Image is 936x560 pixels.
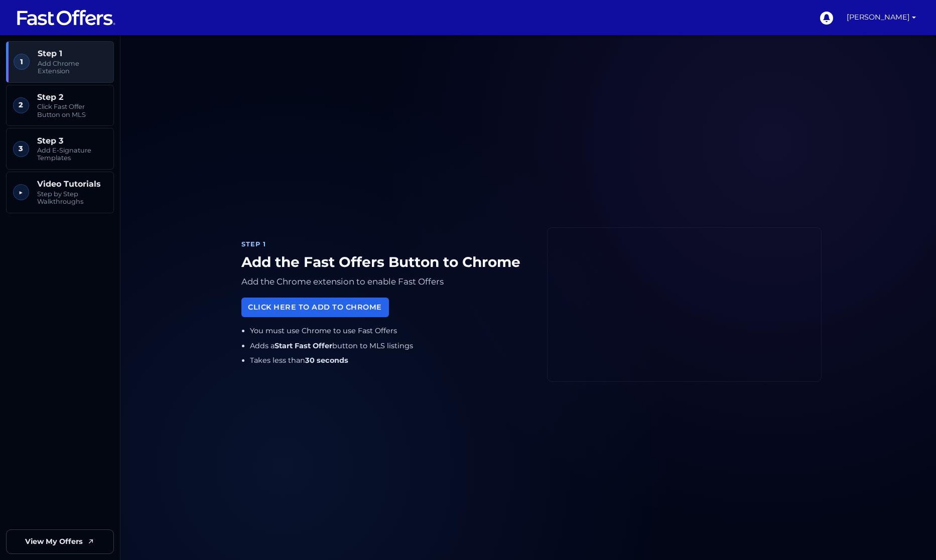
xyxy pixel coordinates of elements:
span: ▶︎ [13,184,29,200]
strong: Start Fast Offer [275,341,332,350]
li: You must use Chrome to use Fast Offers [250,325,531,337]
li: Adds a button to MLS listings [250,340,531,352]
span: 2 [13,97,29,113]
a: 2 Step 2 Click Fast Offer Button on MLS [6,85,114,126]
span: View My Offers [25,536,83,547]
span: Step 2 [37,92,107,102]
li: Takes less than [250,355,531,366]
p: Add the Chrome extension to enable Fast Offers [241,274,531,289]
span: 3 [13,141,29,157]
a: 3 Step 3 Add E-Signature Templates [6,128,114,170]
span: Step by Step Walkthroughs [37,190,107,206]
span: Add Chrome Extension [38,60,107,75]
span: Click Fast Offer Button on MLS [37,103,107,118]
div: Step 1 [241,239,531,249]
span: 1 [14,54,30,70]
a: 1 Step 1 Add Chrome Extension [6,41,114,83]
strong: 30 seconds [305,356,348,365]
a: View My Offers [6,529,114,554]
span: Step 1 [38,49,107,58]
span: Step 3 [37,136,107,146]
a: Click Here to Add to Chrome [241,298,389,317]
a: ▶︎ Video Tutorials Step by Step Walkthroughs [6,172,114,213]
span: Video Tutorials [37,179,107,189]
span: Add E-Signature Templates [37,147,107,162]
iframe: Fast Offers Chrome Extension [548,228,821,381]
h1: Add the Fast Offers Button to Chrome [241,254,531,271]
